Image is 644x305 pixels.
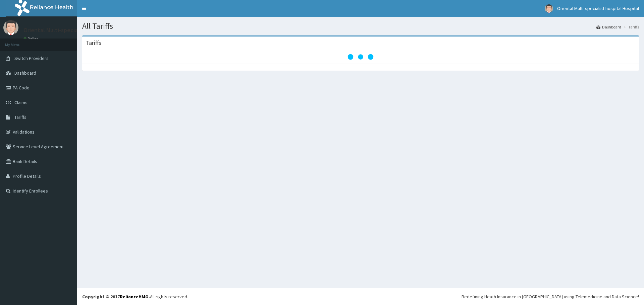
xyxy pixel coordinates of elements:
[77,288,644,305] footer: All rights reserved.
[622,24,639,30] li: Tariffs
[347,44,374,70] svg: audio-loading
[82,22,639,30] h1: All Tariffs
[14,70,36,76] span: Dashboard
[557,5,639,11] span: Oriental Multi-specialist hospital Hospital
[86,40,101,46] h3: Tariffs
[120,294,149,300] a: RelianceHMO
[14,55,49,61] span: Switch Providers
[3,20,18,35] img: User Image
[82,294,150,300] strong: Copyright © 2017 .
[462,293,639,300] div: Redefining Heath Insurance in [GEOGRAPHIC_DATA] using Telemedicine and Data Science!
[14,114,26,120] span: Tariffs
[596,24,621,30] a: Dashboard
[23,36,40,41] a: Online
[545,4,553,13] img: User Image
[14,99,28,105] span: Claims
[23,27,132,33] p: Oriental Multi-specialist hospital Hospital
